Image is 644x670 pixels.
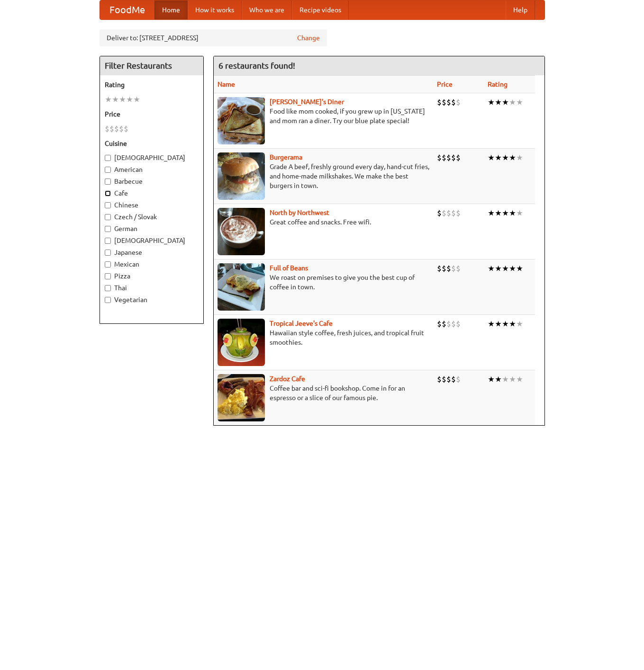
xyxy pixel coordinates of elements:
[495,374,502,384] li: ★
[105,177,199,186] label: Barbecue
[509,319,516,329] li: ★
[105,261,111,268] input: Mexican
[105,271,199,281] label: Pizza
[270,264,308,272] b: Full of Beans
[242,0,292,19] a: Who we are
[437,152,442,163] li: $
[270,375,305,383] a: Zardoz Cafe
[218,319,265,366] img: jeeves.jpg
[114,124,119,134] li: $
[456,263,461,274] li: $
[509,374,516,384] li: ★
[105,167,111,173] input: American
[442,263,446,274] li: $
[105,238,111,244] input: [DEMOGRAPHIC_DATA]
[495,97,502,107] li: ★
[105,202,111,208] input: Chinese
[502,374,509,384] li: ★
[509,263,516,274] li: ★
[105,109,199,119] h5: Price
[446,97,451,107] li: $
[105,188,199,198] label: Cafe
[218,97,265,144] img: sallys.jpg
[105,153,199,162] label: [DEMOGRAPHIC_DATA]
[502,263,509,274] li: ★
[105,273,111,279] input: Pizza
[105,259,199,269] label: Mexican
[105,212,199,222] label: Czech / Slovak
[100,0,154,19] a: FoodMe
[451,208,456,218] li: $
[446,152,451,163] li: $
[442,152,446,163] li: $
[488,80,508,88] a: Rating
[451,263,456,274] li: $
[456,374,461,384] li: $
[218,263,265,311] img: beans.jpg
[126,94,133,105] li: ★
[105,226,111,232] input: German
[456,319,461,329] li: $
[105,214,111,220] input: Czech / Slovak
[218,208,265,255] img: north.jpg
[218,328,429,347] p: Hawaiian style coffee, fresh juices, and tropical fruit smoothies.
[495,152,502,163] li: ★
[154,0,188,19] a: Home
[502,208,509,218] li: ★
[218,162,429,190] p: Grade A beef, freshly ground every day, hand-cut fries, and home-made milkshakes. We make the bes...
[109,124,114,134] li: $
[516,208,523,218] li: ★
[105,250,111,256] input: Japanese
[446,263,451,274] li: $
[297,33,320,43] a: Change
[488,263,495,274] li: ★
[100,29,327,46] div: Deliver to: [STREET_ADDRESS]
[270,153,302,161] a: Burgerama
[488,374,495,384] li: ★
[218,273,429,292] p: We roast on premises to give you the best cup of coffee in town.
[456,97,461,107] li: $
[456,208,461,218] li: $
[218,152,265,200] img: burgerama.jpg
[488,208,495,218] li: ★
[437,80,453,88] a: Price
[105,200,199,210] label: Chinese
[516,97,523,107] li: ★
[495,263,502,274] li: ★
[218,80,235,88] a: Name
[119,124,124,134] li: $
[105,165,199,174] label: American
[100,56,203,75] h4: Filter Restaurants
[509,152,516,163] li: ★
[446,374,451,384] li: $
[502,97,509,107] li: ★
[446,208,451,218] li: $
[442,208,446,218] li: $
[270,320,333,327] b: Tropical Jeeve's Cafe
[105,283,199,293] label: Thai
[105,248,199,257] label: Japanese
[270,209,329,216] a: North by Northwest
[218,61,295,70] ng-pluralize: 6 restaurants found!
[509,208,516,218] li: ★
[442,374,446,384] li: $
[442,97,446,107] li: $
[218,384,429,402] p: Coffee bar and sci-fi bookshop. Come in for an espresso or a slice of our famous pie.
[105,124,109,134] li: $
[516,374,523,384] li: ★
[105,224,199,233] label: German
[446,319,451,329] li: $
[516,263,523,274] li: ★
[516,152,523,163] li: ★
[495,319,502,329] li: ★
[488,152,495,163] li: ★
[488,97,495,107] li: ★
[218,374,265,421] img: zardoz.jpg
[218,217,429,227] p: Great coffee and snacks. Free wifi.
[451,319,456,329] li: $
[292,0,349,19] a: Recipe videos
[437,319,442,329] li: $
[105,297,111,303] input: Vegetarian
[119,94,126,105] li: ★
